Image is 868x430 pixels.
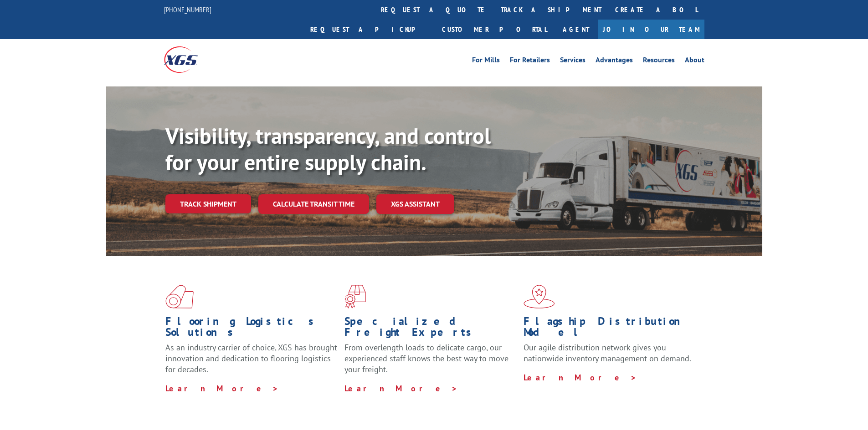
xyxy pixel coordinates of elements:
a: Resources [643,56,675,66]
span: As an industry carrier of choice, XGS has brought innovation and dedication to flooring logistics... [165,342,337,374]
a: Learn More > [524,372,637,383]
b: Visibility, transparency, and control for your entire supply chain. [165,121,491,176]
img: xgs-icon-total-supply-chain-intelligence-red [165,285,194,309]
h1: Flagship Distribution Model [524,316,696,342]
a: About [685,56,704,66]
img: xgs-icon-focused-on-flooring-red [344,285,366,309]
a: For Retailers [510,56,550,66]
a: Request a pickup [303,20,435,39]
a: Agent [554,20,598,39]
h1: Flooring Logistics Solutions [165,316,338,342]
a: Learn More > [165,383,279,394]
a: Customer Portal [435,20,554,39]
a: Advantages [596,56,633,66]
a: Services [560,56,586,66]
p: From overlength loads to delicate cargo, our experienced staff knows the best way to move your fr... [344,342,517,383]
a: XGS ASSISTANT [376,194,454,214]
a: For Mills [472,56,500,66]
img: xgs-icon-flagship-distribution-model-red [524,285,555,309]
a: Calculate transit time [258,194,369,214]
h1: Specialized Freight Experts [344,316,517,342]
a: Learn More > [344,383,458,394]
span: Our agile distribution network gives you nationwide inventory management on demand. [524,342,691,364]
a: [PHONE_NUMBER] [164,5,211,14]
a: Track shipment [165,194,251,213]
a: Join Our Team [598,20,704,39]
